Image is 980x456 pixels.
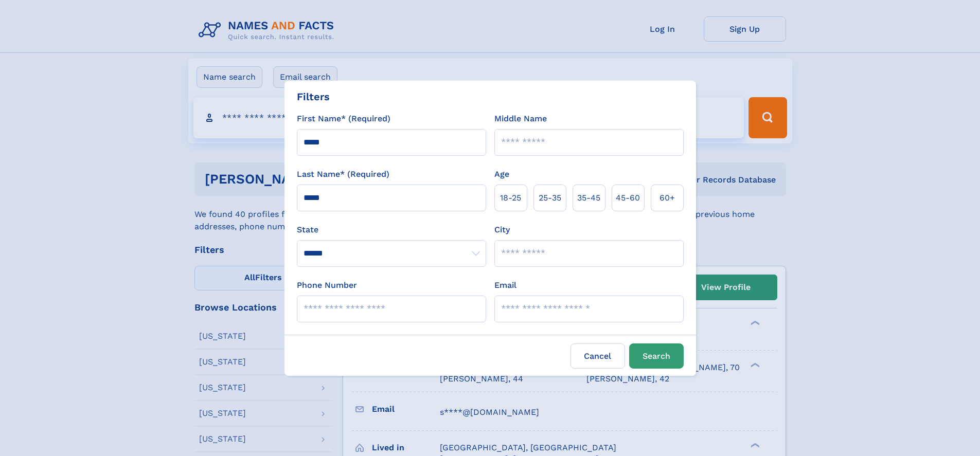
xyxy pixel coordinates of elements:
[297,89,330,104] div: Filters
[494,224,510,236] label: City
[577,192,600,204] span: 35‑45
[629,343,684,369] button: Search
[616,192,640,204] span: 45‑60
[297,224,486,236] label: State
[571,343,625,369] label: Cancel
[494,279,516,291] label: Email
[297,113,390,125] label: First Name* (Required)
[539,192,561,204] span: 25‑35
[500,192,521,204] span: 18‑25
[660,192,675,204] span: 60+
[297,279,357,291] label: Phone Number
[297,168,389,180] label: Last Name* (Required)
[494,113,547,125] label: Middle Name
[494,168,509,180] label: Age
